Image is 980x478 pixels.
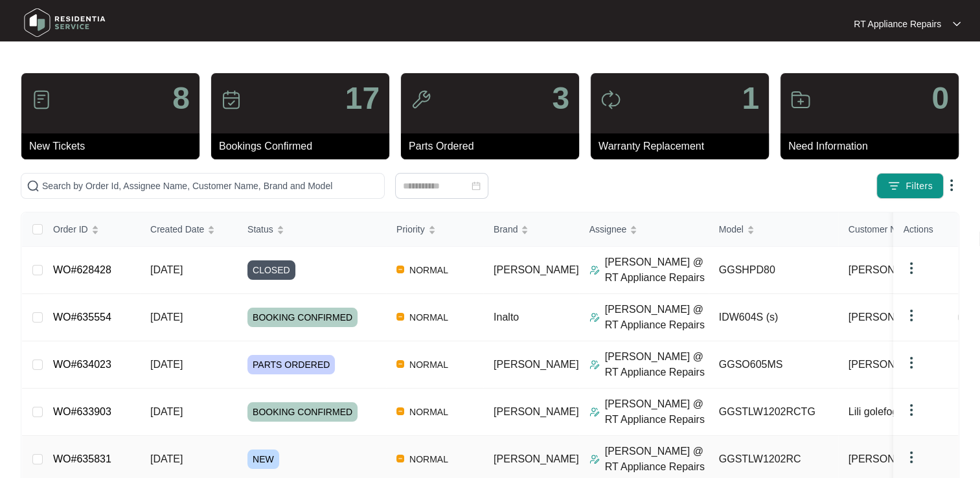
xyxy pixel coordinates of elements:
th: Assignee [579,212,709,247]
p: [PERSON_NAME] @ RT Appliance Repairs [605,349,709,380]
span: BOOKING CONFIRMED [247,402,358,422]
span: Model [719,222,744,236]
span: PARTS ORDERED [247,355,335,374]
input: Search by Order Id, Assignee Name, Customer Name, Brand and Model [42,179,379,193]
span: [DATE] [150,406,183,417]
th: Brand [483,212,579,247]
img: Vercel Logo [396,266,404,273]
span: NORMAL [404,451,453,467]
th: Actions [893,212,958,247]
img: Vercel Logo [396,313,404,321]
span: Created Date [150,222,204,236]
p: New Tickets [29,139,199,154]
span: [PERSON_NAME] [494,264,579,275]
th: Status [237,212,386,247]
img: Assigner Icon [589,454,600,464]
img: Vercel Logo [396,455,404,462]
p: [PERSON_NAME] @ RT Appliance Repairs [605,255,709,286]
span: CLOSED [247,260,295,280]
img: dropdown arrow [904,308,919,323]
span: Priority [396,222,425,236]
p: 8 [172,83,190,114]
img: dropdown arrow [904,260,919,276]
img: Assigner Icon [589,265,600,275]
td: IDW604S (s) [709,294,838,341]
span: Customer Name [849,222,915,236]
p: [PERSON_NAME] @ RT Appliance Repairs [605,396,709,427]
span: [DATE] [150,264,183,275]
span: Order ID [53,222,88,236]
p: Need Information [788,139,959,154]
a: WO#628428 [53,264,111,275]
span: [PERSON_NAME] [849,262,934,278]
img: search-icon [27,179,40,192]
span: [PERSON_NAME] [849,451,934,467]
span: [DATE] [150,312,183,323]
span: NEW [247,450,279,469]
span: NORMAL [404,310,453,325]
img: icon [411,89,431,110]
th: Priority [386,212,483,247]
p: Warranty Replacement [598,139,769,154]
span: NORMAL [404,404,453,420]
p: Parts Ordered [409,139,579,154]
img: Assigner Icon [589,312,600,323]
img: residentia service logo [19,3,110,42]
td: GGSO605MS [709,341,838,389]
button: filter iconFilters [876,173,944,199]
th: Customer Name [838,212,968,247]
p: 1 [742,83,759,114]
a: WO#633903 [53,406,111,417]
p: 3 [552,83,569,114]
img: icon [31,89,52,110]
span: [PERSON_NAME] [494,453,579,464]
td: GGSTLW1202RCTG [709,389,838,436]
span: Assignee [589,222,627,236]
img: Vercel Logo [396,360,404,368]
span: [PERSON_NAME]... [849,310,942,325]
span: [PERSON_NAME] [849,357,934,372]
img: icon [790,89,811,110]
p: RT Appliance Repairs [854,17,941,30]
td: GGSHPD80 [709,247,838,294]
img: dropdown arrow [944,177,959,193]
p: [PERSON_NAME] @ RT Appliance Repairs [605,302,709,333]
img: dropdown arrow [904,355,919,370]
th: Model [709,212,838,247]
img: Assigner Icon [589,407,600,417]
img: filter icon [887,179,900,192]
a: WO#635554 [53,312,111,323]
p: 17 [345,83,380,114]
a: WO#635831 [53,453,111,464]
img: dropdown arrow [904,402,919,418]
p: [PERSON_NAME] @ RT Appliance Repairs [605,444,709,475]
img: dropdown arrow [904,450,919,465]
img: Assigner Icon [589,359,600,370]
img: Vercel Logo [396,407,404,415]
span: [DATE] [150,453,183,464]
p: Bookings Confirmed [219,139,389,154]
span: Filters [906,179,933,193]
img: dropdown arrow [953,21,961,27]
span: [PERSON_NAME] [494,406,579,417]
span: Lili golefogati... [849,404,918,420]
span: [DATE] [150,359,183,370]
span: Status [247,222,273,236]
a: WO#634023 [53,359,111,370]
span: [PERSON_NAME] [494,359,579,370]
th: Created Date [140,212,237,247]
th: Order ID [43,212,140,247]
span: Brand [494,222,518,236]
span: BOOKING CONFIRMED [247,308,358,327]
img: icon [221,89,242,110]
p: 0 [931,83,949,114]
span: NORMAL [404,357,453,372]
img: icon [600,89,621,110]
span: NORMAL [404,262,453,278]
span: Inalto [494,312,519,323]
